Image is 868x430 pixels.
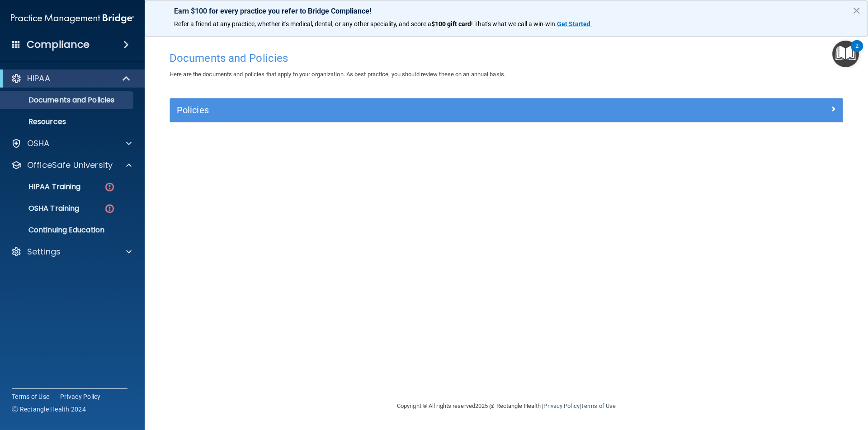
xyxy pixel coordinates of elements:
a: OSHA [11,138,132,149]
a: Get Started [557,20,592,28]
strong: Get Started [557,20,590,28]
strong: $100 gift card [431,20,471,28]
p: HIPAA Training [6,182,80,191]
p: Earn $100 for every practice you refer to Bridge Compliance! [174,7,839,15]
p: OSHA Training [6,204,79,213]
p: Continuing Education [6,226,129,235]
span: Here are the documents and policies that apply to your organization. As best practice, you should... [170,71,505,78]
a: OfficeSafe University [11,160,132,171]
p: Resources [6,117,129,126]
p: Settings [27,246,61,257]
span: ! That's what we call a win-win. [471,20,557,28]
a: Policies [177,103,836,117]
a: Settings [11,246,132,257]
a: Terms of Use [12,392,49,401]
button: Open Resource Center, 2 new notifications [832,41,859,67]
img: PMB logo [11,9,134,28]
div: Copyright © All rights reserved 2025 @ Rectangle Health | | [341,392,671,421]
img: danger-circle.6113f641.png [104,203,115,214]
h4: Compliance [27,38,90,51]
a: HIPAA [11,73,131,84]
button: Close [852,3,861,18]
span: Ⓒ Rectangle Health 2024 [12,405,86,414]
h5: Policies [177,105,668,115]
p: HIPAA [27,73,50,84]
h4: Documents and Policies [170,52,843,64]
p: OfficeSafe University [27,160,113,171]
p: OSHA [27,138,50,149]
a: Privacy Policy [60,392,101,401]
a: Terms of Use [581,402,616,409]
img: danger-circle.6113f641.png [104,181,115,193]
div: 2 [855,46,859,58]
p: Documents and Policies [6,96,129,105]
a: Privacy Policy [543,402,579,409]
span: Refer a friend at any practice, whether it's medical, dental, or any other speciality, and score a [174,20,431,28]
